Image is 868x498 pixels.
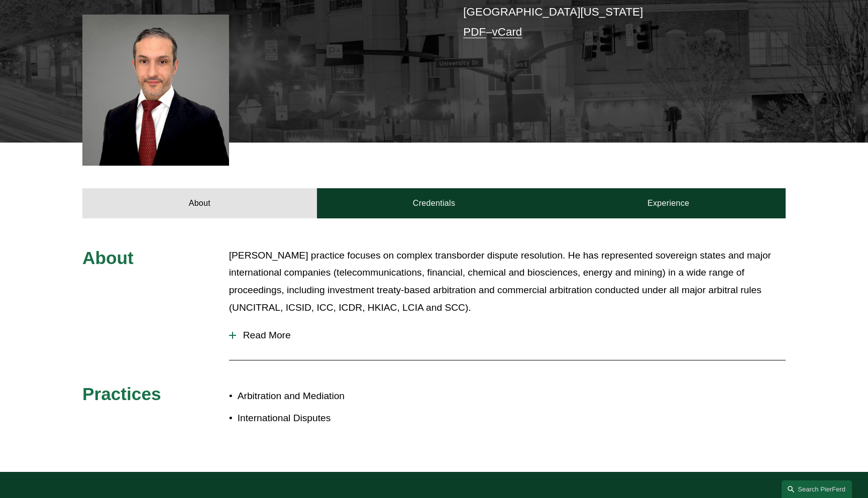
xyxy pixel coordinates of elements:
[782,480,852,498] a: Search this site
[229,247,786,316] p: [PERSON_NAME] practice focuses on complex transborder dispute resolution. He has represented sove...
[82,248,134,268] span: About
[82,384,161,404] span: Practices
[236,330,786,341] span: Read More
[229,322,786,348] button: Read More
[238,410,434,427] p: International Disputes
[492,26,522,38] a: vCard
[238,388,434,405] p: Arbitration and Mediation
[463,26,486,38] a: PDF
[551,188,786,218] a: Experience
[317,188,552,218] a: Credentials
[82,188,317,218] a: About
